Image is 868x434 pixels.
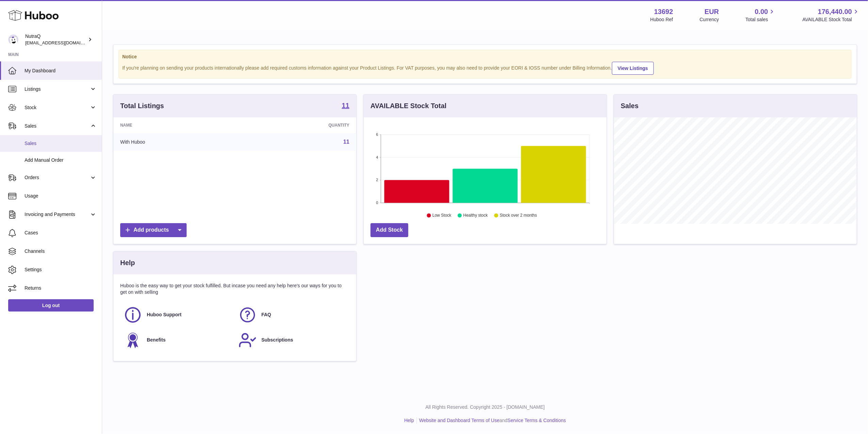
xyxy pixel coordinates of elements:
span: My Dashboard [25,68,97,74]
a: Service Terms & Conditions [507,418,566,423]
th: Name [113,117,241,133]
img: log@nutraq.com [8,34,18,45]
strong: Notice [122,54,848,60]
a: Subscriptions [238,331,346,349]
span: Settings [25,266,97,273]
a: View Listings [612,62,654,75]
p: Huboo is the easy way to get your stock fulfilled. But incase you need any help here's our ways f... [120,283,349,295]
span: Huboo Support [147,312,182,318]
text: 2 [376,178,378,182]
span: 0.00 [755,7,768,16]
span: Benefits [147,337,165,343]
span: Cases [25,230,97,236]
a: Benefits [124,331,232,349]
text: Healthy stock [463,213,488,218]
h3: Total Listings [120,101,164,111]
span: Total sales [745,16,776,23]
span: Orders [25,174,90,181]
a: Add products [120,223,187,237]
span: Returns [25,285,97,291]
text: 0 [376,201,378,205]
a: 176,440.00 AVAILABLE Stock Total [802,7,860,23]
text: Low Stock [432,213,452,218]
text: Stock over 2 months [500,213,537,218]
span: [EMAIL_ADDRESS][DOMAIN_NAME] [25,40,100,45]
span: FAQ [262,312,271,318]
a: Log out [8,299,94,312]
span: Sales [25,123,90,129]
strong: EUR [705,7,719,16]
a: 0.00 Total sales [745,7,776,23]
a: FAQ [238,306,346,324]
span: 176,440.00 [818,7,852,16]
a: Help [404,418,414,423]
span: Sales [25,140,97,147]
a: Website and Dashboard Terms of Use [419,418,500,423]
span: Subscriptions [262,337,293,343]
a: 11 [342,102,349,110]
h3: Sales [621,101,638,111]
text: 6 [376,132,378,136]
p: All Rights Reserved. Copyright 2025 - [DOMAIN_NAME] [108,404,863,410]
h3: Help [120,258,135,267]
span: AVAILABLE Stock Total [802,16,860,23]
div: If you're planning on sending your products internationally please add required customs informati... [122,61,848,75]
a: Add Stock [370,223,408,237]
span: Stock [25,104,90,111]
td: With Huboo [113,133,241,151]
a: 11 [343,139,349,145]
span: Add Manual Order [25,157,97,163]
span: Channels [25,248,97,255]
strong: 11 [342,102,349,109]
th: Quantity [241,117,356,133]
div: Currency [700,16,719,23]
div: NutraQ [25,33,86,46]
span: Listings [25,86,90,92]
strong: 13692 [654,7,673,16]
span: Invoicing and Payments [25,211,90,218]
li: and [417,417,566,424]
text: 4 [376,155,378,159]
h3: AVAILABLE Stock Total [370,101,446,111]
span: Usage [25,193,97,199]
a: Huboo Support [124,306,232,324]
div: Huboo Ref [650,16,673,23]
